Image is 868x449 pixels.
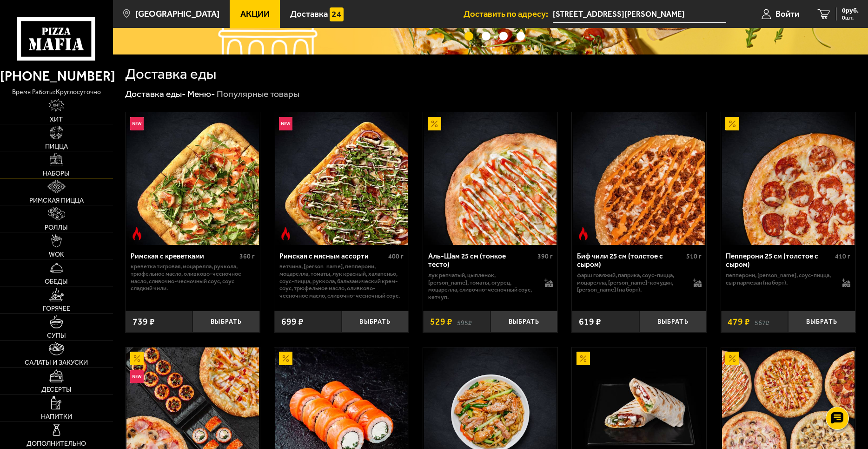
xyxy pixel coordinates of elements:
[274,112,409,245] a: НовинкаОстрое блюдоРимская с мясным ассорти
[725,352,739,365] img: Акционный
[576,352,590,365] img: Акционный
[47,332,66,339] span: Супы
[49,251,64,258] span: WOK
[430,317,452,326] span: 529 ₽
[835,252,850,260] span: 410 г
[842,15,859,20] span: 0 шт.
[290,10,328,19] span: Доставка
[41,413,72,420] span: Напитки
[342,311,409,333] button: Выбрать
[553,6,726,23] input: Ваш адрес доставки
[45,224,68,231] span: Роллы
[279,263,404,299] p: ветчина, [PERSON_NAME], пепперони, моцарелла, томаты, лук красный, халапеньо, соус-пицца, руккола...
[639,311,707,333] button: Выбрать
[428,272,535,300] p: лук репчатый, цыпленок, [PERSON_NAME], томаты, огурец, моцарелла, сливочно-чесночный соус, кетчуп.
[126,112,259,245] img: Римская с креветками
[125,67,216,81] h1: Доставка еды
[29,197,84,204] span: Римская пицца
[428,117,441,130] img: Акционный
[725,117,739,130] img: Акционный
[726,252,833,269] div: Пепперони 25 см (толстое с сыром)
[125,88,186,99] a: Доставка еды-
[135,10,219,19] span: [GEOGRAPHIC_DATA]
[499,32,508,41] button: точки переключения
[553,6,726,23] span: улица Седова, 122
[388,252,404,260] span: 400 г
[517,32,525,41] button: точки переключения
[41,386,72,393] span: Десерты
[755,317,769,326] s: 567 ₽
[577,272,684,293] p: фарш говяжий, паприка, соус-пицца, моцарелла, [PERSON_NAME]-кочудян, [PERSON_NAME] (на борт).
[464,32,473,41] button: точки переключения
[130,370,144,383] img: Новинка
[482,32,490,41] button: точки переключения
[130,352,144,365] img: Акционный
[428,252,535,269] div: Аль-Шам 25 см (тонкое тесто)
[45,143,68,150] span: Пицца
[25,359,88,366] span: Салаты и закуски
[130,117,144,130] img: Новинка
[187,88,215,99] a: Меню-
[279,117,292,130] img: Новинка
[457,317,472,326] s: 595 ₽
[131,252,238,261] div: Римская с креветками
[50,116,63,122] span: Хит
[279,227,292,240] img: Острое блюдо
[572,112,706,245] a: Острое блюдоБиф чили 25 см (толстое с сыром)
[217,88,299,100] div: Популярные товары
[192,311,260,333] button: Выбрать
[722,112,855,245] img: Пепперони 25 см (толстое с сыром)
[43,305,70,312] span: Горячее
[728,317,750,326] span: 479 ₽
[576,227,590,240] img: Острое блюдо
[686,252,702,260] span: 510 г
[537,252,553,260] span: 390 г
[721,112,855,245] a: АкционныйПепперони 25 см (толстое с сыром)
[126,112,260,245] a: НовинкаОстрое блюдоРимская с креветками
[279,352,292,365] img: Акционный
[464,10,553,19] span: Доставить по адресу:
[726,272,833,286] p: пепперони, [PERSON_NAME], соус-пицца, сыр пармезан (на борт).
[842,7,859,14] span: 0 руб.
[424,112,557,245] img: Аль-Шам 25 см (тонкое тесто)
[775,10,799,19] span: Войти
[27,440,86,447] span: Дополнительно
[423,112,557,245] a: АкционныйАль-Шам 25 см (тонкое тесто)
[579,317,601,326] span: 619 ₽
[45,278,68,285] span: Обеды
[43,170,70,177] span: Наборы
[133,317,155,326] span: 739 ₽
[239,252,255,260] span: 360 г
[573,112,706,245] img: Биф чили 25 см (толстое с сыром)
[330,7,343,21] img: 15daf4d41897b9f0e9f617042186c801.svg
[240,10,270,19] span: Акции
[281,317,304,326] span: 699 ₽
[275,112,408,245] img: Римская с мясным ассорти
[131,263,255,292] p: креветка тигровая, моцарелла, руккола, трюфельное масло, оливково-чесночное масло, сливочно-чесно...
[788,311,855,333] button: Выбрать
[490,311,558,333] button: Выбрать
[130,227,144,240] img: Острое блюдо
[279,252,386,261] div: Римская с мясным ассорти
[577,252,684,269] div: Биф чили 25 см (толстое с сыром)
